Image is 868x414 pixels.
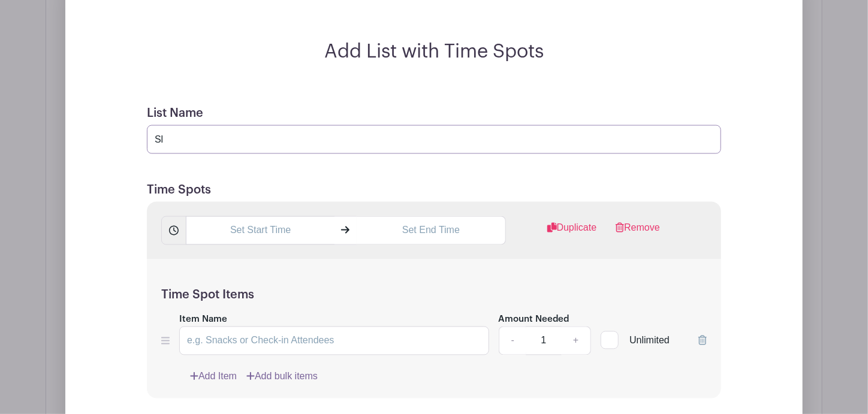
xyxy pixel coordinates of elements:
[561,327,591,355] a: +
[147,125,721,154] input: e.g. Things or volunteers we need for the event
[357,216,505,245] input: Set End Time
[186,216,334,245] input: Set Start Time
[616,221,660,245] a: Remove
[147,183,721,197] h5: Time Spots
[132,40,736,63] h2: Add List with Time Spots
[179,327,489,355] input: e.g. Snacks or Check-in Attendees
[179,313,227,327] label: Item Name
[499,327,526,355] a: -
[147,106,203,120] label: List Name
[547,221,597,245] a: Duplicate
[246,370,318,384] a: Add bulk items
[499,313,569,327] label: Amount Needed
[190,370,237,384] a: Add Item
[161,288,707,303] h5: Time Spot Items
[629,336,670,346] span: Unlimited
